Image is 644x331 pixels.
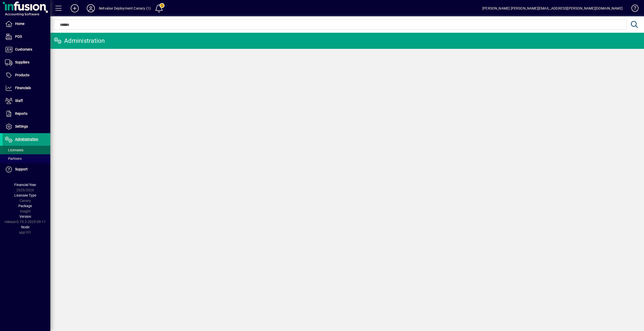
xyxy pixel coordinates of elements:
[15,34,22,39] span: POS
[15,47,32,51] span: Customers
[15,22,24,26] span: Home
[15,73,29,77] span: Products
[3,69,50,82] a: Products
[18,204,32,208] span: Package
[14,193,36,197] span: Licensee Type
[3,30,50,43] a: POS
[15,124,28,128] span: Settings
[19,214,31,218] span: Version
[15,137,38,141] span: Administration
[83,4,99,13] button: Profile
[3,56,50,69] a: Suppliers
[482,4,623,12] div: [PERSON_NAME] [PERSON_NAME][EMAIL_ADDRESS][PERSON_NAME][DOMAIN_NAME]
[15,99,23,103] span: Staff
[67,4,83,13] button: Add
[14,183,36,187] span: Financial Year
[5,157,22,161] span: Partners
[3,43,50,56] a: Customers
[3,107,50,120] a: Reports
[21,225,29,229] span: Node
[3,154,50,163] a: Partners
[3,82,50,94] a: Financials
[15,86,31,90] span: Financials
[628,1,638,17] a: Knowledge Base
[3,18,50,30] a: Home
[99,4,151,12] div: Netvalue Deployment Canary (1)
[15,60,29,64] span: Suppliers
[3,163,50,176] a: Support
[15,112,27,116] span: Reports
[5,148,23,152] span: Licensees
[3,146,50,154] a: Licensees
[54,37,105,45] div: Administration
[3,120,50,133] a: Settings
[3,95,50,107] a: Staff
[15,167,28,171] span: Support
